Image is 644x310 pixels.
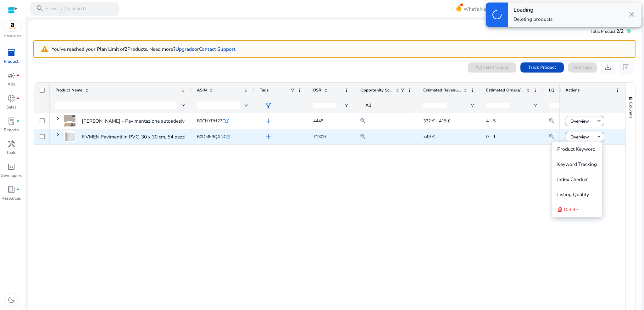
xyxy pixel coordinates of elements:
[313,87,321,93] span: BSR
[520,62,564,73] button: Track Product
[17,120,19,123] span: fiber_manual_record
[601,61,615,74] button: download
[7,296,15,304] span: dark_mode
[565,87,580,93] span: Actions
[55,87,82,93] span: Product Name
[4,59,19,65] p: Product
[557,176,588,183] span: Index Checker
[2,196,21,202] p: Resources
[423,87,461,93] span: Estimated Revenue/Day
[344,103,349,108] button: Open Filter Menu
[628,102,634,118] span: Columns
[36,4,44,13] span: search
[514,7,552,13] h4: Loading
[528,64,556,71] span: Track Product
[1,173,22,179] p: Developers
[557,161,597,167] span: Keyword Tracking
[175,46,199,52] span: or
[486,118,496,124] span: 4 - 5
[7,163,15,171] span: code_blocks
[365,102,371,108] span: All
[125,46,127,52] b: 2
[313,134,326,140] span: 71309
[17,97,19,100] span: fiber_manual_record
[491,9,503,21] span: progress_activity
[52,45,236,53] p: You've reached your Plan Limit of Products. Need more?
[423,118,450,124] span: 332 € - 415 €
[197,87,207,93] span: ASIN
[7,140,15,148] span: handyman
[264,102,272,110] span: filter_alt
[82,130,222,143] p: FIVMEN Pavimenti in PVC, 30 x 30 cm, 54 pezzi, per pavimenti...
[6,150,16,156] p: Tools
[557,191,589,198] span: Listing Quality
[4,34,21,38] p: Marketplace
[533,103,538,108] button: Open Filter Menu
[486,87,524,93] span: Estimated Orders/Day
[423,134,435,140] span: <49 €
[604,63,612,71] span: download
[82,114,247,127] p: [PERSON_NAME] - Pavimentazione autoadesiva in PVC con effetto legno,...
[264,133,272,141] span: add
[264,117,272,125] span: add
[180,103,186,108] button: Open Filter Menu
[8,81,15,88] p: Ads
[199,46,236,52] a: Contact Support
[591,29,616,34] span: Total Product:
[197,102,240,109] input: ASIN Filter Input
[464,3,490,15] span: What's New
[570,115,589,128] span: Overview
[45,5,86,13] p: Press to search
[64,131,75,142] img: 810CzRLlJ-L.jpg
[3,21,22,31] img: amazon.svg
[17,74,19,77] span: fiber_manual_record
[596,118,602,124] mat-icon: keyboard_arrow_down
[313,118,323,124] span: 4448
[7,94,15,102] span: donut_small
[260,87,269,93] span: Tags
[17,188,19,191] span: fiber_manual_record
[7,49,15,57] span: inventory_2
[570,131,589,143] span: Overview
[55,102,177,109] input: Product Name Filter Input
[197,118,225,124] span: B0CHYPH23C
[7,72,15,80] span: campaign
[243,103,248,108] button: Open Filter Menu
[565,116,594,126] button: Overview
[360,87,393,93] span: Opportunity Score
[58,5,64,13] span: /
[6,104,16,111] p: Sales
[197,134,226,140] span: B0DMF3QXNC
[628,10,636,19] span: close
[175,46,194,52] a: Upgrade
[596,134,602,140] mat-icon: keyboard_arrow_down
[486,134,496,140] span: 0 - 1
[565,132,594,142] button: Overview
[549,87,556,93] span: LQI
[36,43,52,55] mat-icon: warning
[557,146,596,152] span: Product Keyword
[64,115,75,126] img: 81mAvHfVdsL.jpg
[564,206,578,213] span: Delete
[7,117,15,125] span: lab_profile
[616,28,624,34] span: 2/2
[4,127,19,133] p: Reports
[7,185,15,194] span: book_4
[470,103,475,108] button: Open Filter Menu
[514,16,552,23] p: Deleting products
